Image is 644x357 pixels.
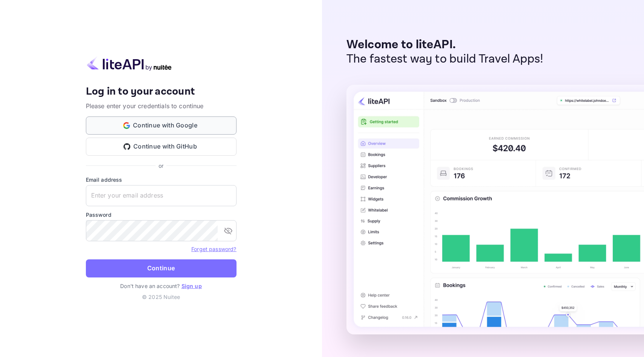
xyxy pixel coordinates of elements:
[86,176,237,184] label: Email address
[86,85,237,98] h4: Log in to your account
[86,293,237,301] p: © 2025 Nuitee
[182,283,202,289] a: Sign up
[346,52,543,66] p: The fastest way to build Travel Apps!
[86,101,237,110] p: Please enter your credentials to continue
[86,116,237,135] button: Continue with Google
[86,185,237,206] input: Enter your email address
[159,162,163,170] p: or
[86,211,237,219] label: Password
[86,282,237,290] p: Don't have an account?
[86,138,237,156] button: Continue with GitHub
[86,56,172,71] img: liteapi
[221,223,236,238] button: toggle password visibility
[346,38,543,52] p: Welcome to liteAPI.
[191,245,236,253] a: Forget password?
[86,259,237,277] button: Continue
[191,246,236,252] a: Forget password?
